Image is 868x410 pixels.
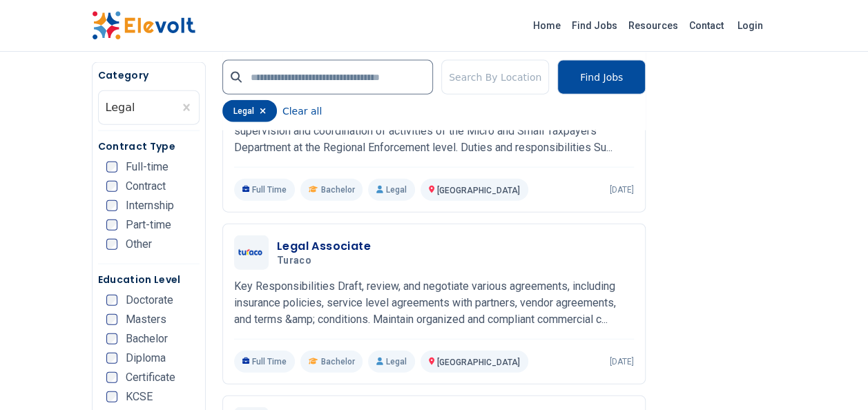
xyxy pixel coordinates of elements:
button: Clear all [282,100,322,122]
a: Contact [684,14,729,37]
input: Doctorate [106,295,117,306]
span: [GEOGRAPHIC_DATA] [437,358,520,367]
button: Find Jobs [557,60,646,95]
input: Masters [106,314,117,325]
p: [DATE] [610,356,634,367]
p: [DATE] [610,184,634,195]
img: Elevolt [92,11,195,40]
span: Bachelor [320,184,354,195]
span: Diploma [126,353,166,364]
input: Other [106,239,117,250]
a: Find Jobs [566,14,623,37]
input: Certificate [106,372,117,383]
span: Bachelor [320,356,354,367]
span: Certificate [126,372,175,383]
span: Part-time [126,219,171,231]
p: Job Summary The job holder shall be responsible for overseeing, management, supervision and coord... [234,106,634,156]
h5: Education Level [98,273,200,286]
input: Bachelor [106,333,117,344]
p: Key Responsibilities Draft, review, and negotiate various agreements, including insurance policie... [234,278,634,328]
a: Resources [623,14,684,37]
span: Masters [126,314,166,325]
span: Bachelor [126,333,168,344]
span: Contract [126,181,166,192]
a: TuracoLegal AssociateTuracoKey Responsibilities Draft, review, and negotiate various agreements, ... [234,235,634,373]
input: Diploma [106,353,117,364]
span: Turaco [277,255,311,267]
a: Login [729,12,771,39]
a: Home [528,14,566,37]
input: Contract [106,181,117,192]
h5: Category [98,68,200,82]
iframe: Chat Widget [799,344,868,410]
span: Full-time [126,162,168,173]
h3: Legal Associate [277,238,371,255]
p: Full Time [234,351,296,373]
span: [GEOGRAPHIC_DATA] [437,186,520,195]
div: legal [222,100,277,122]
input: Full-time [106,162,117,173]
span: Doctorate [126,295,173,306]
p: Legal [368,351,414,373]
span: Internship [126,200,174,211]
p: Full Time [234,179,296,201]
span: KCSE [126,391,153,402]
input: KCSE [106,391,117,402]
span: Other [126,239,152,250]
img: Turaco [238,249,265,256]
h5: Contract Type [98,139,200,153]
p: Legal [368,179,414,201]
input: Part-time [106,219,117,231]
input: Internship [106,200,117,211]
